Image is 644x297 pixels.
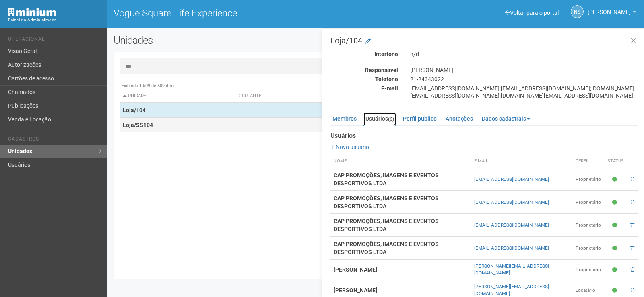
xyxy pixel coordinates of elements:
a: Modificar a unidade [365,37,371,45]
a: [EMAIL_ADDRESS][DOMAIN_NAME] [474,222,549,228]
span: Ativo [612,199,619,206]
div: [EMAIL_ADDRESS][DOMAIN_NAME];[EMAIL_ADDRESS][DOMAIN_NAME];[DOMAIN_NAME][EMAIL_ADDRESS][DOMAIN_NAM... [404,85,644,99]
strong: CAP PROMOÇÕES, IMAGENS E EVENTOS DESPORTIVOS LTDA [334,172,439,186]
a: Usuários(6) [363,113,396,126]
th: E-mail [471,155,572,168]
a: [EMAIL_ADDRESS][DOMAIN_NAME] [474,245,549,251]
strong: [PERSON_NAME] [334,266,377,273]
td: Proprietário [572,260,604,280]
th: Status [604,155,627,168]
span: Ativo [612,245,619,252]
a: Membros [330,113,359,125]
span: Ativo [612,176,619,183]
th: Perfil [572,155,604,168]
img: Minium [8,8,56,16]
a: [PERSON_NAME][EMAIL_ADDRESS][DOMAIN_NAME] [474,284,549,296]
div: Responsável [324,66,404,74]
div: Painel do Administrador [8,16,101,24]
a: Novo usuário [330,144,369,150]
span: Nicolle Silva [588,1,631,15]
th: Unidade: activate to sort column descending [120,90,235,103]
div: Telefone [324,76,404,83]
span: Ativo [612,287,619,294]
td: Proprietário [572,237,604,260]
div: [PERSON_NAME] [404,66,644,74]
a: [PERSON_NAME][EMAIL_ADDRESS][DOMAIN_NAME] [474,263,549,276]
strong: [PERSON_NAME] [334,287,377,293]
th: Ocupante: activate to sort column ascending [235,90,447,103]
div: E-mail [324,85,404,92]
strong: Usuários [330,132,638,139]
a: [PERSON_NAME] [588,10,636,16]
td: Proprietário [572,214,604,237]
h2: Unidades [114,34,325,46]
strong: CAP PROMOÇÕES, IMAGENS E EVENTOS DESPORTIVOS LTDA [334,195,439,209]
div: 21-24343022 [404,76,644,83]
strong: Loja/SS104 [123,122,153,128]
strong: Loja/104 [123,107,146,113]
h1: Vogue Square Life Experience [114,8,370,18]
a: Voltar para o portal [505,10,559,16]
span: Ativo [612,222,619,229]
th: Nome [330,155,471,168]
strong: CAP PROMOÇÕES, IMAGENS E EVENTOS DESPORTIVOS LTDA [334,241,439,255]
div: n/d [404,51,644,58]
div: Interfone [324,51,404,58]
li: Operacional [8,36,101,45]
div: Exibindo 1-509 de 509 itens [120,82,633,90]
a: Perfil público [401,113,439,125]
li: Cadastros [8,136,101,145]
td: Proprietário [572,168,604,191]
small: (6) [388,116,394,122]
a: [EMAIL_ADDRESS][DOMAIN_NAME] [474,199,549,205]
h3: Loja/104 [330,37,638,45]
a: [EMAIL_ADDRESS][DOMAIN_NAME] [474,176,549,182]
a: Dados cadastrais [480,113,532,125]
a: NS [571,5,584,18]
strong: CAP PROMOÇÕES, IMAGENS E EVENTOS DESPORTIVOS LTDA [334,218,439,232]
a: Anotações [444,113,475,125]
span: Ativo [612,266,619,273]
td: Proprietário [572,191,604,214]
